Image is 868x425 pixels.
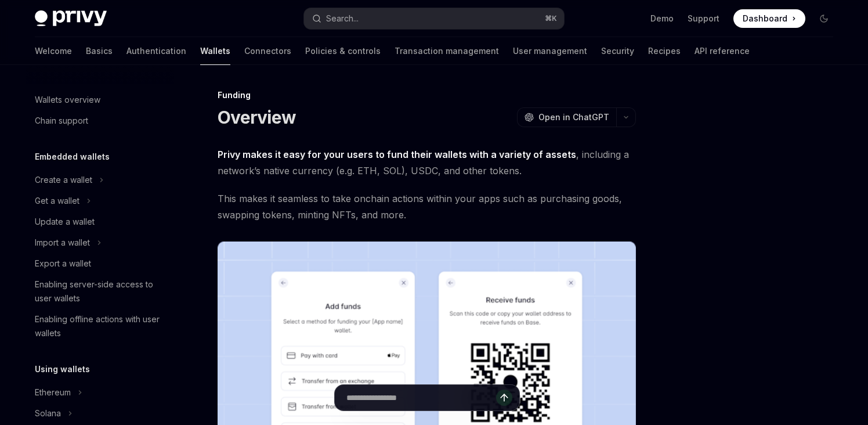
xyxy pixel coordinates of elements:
[35,194,79,208] div: Get a wallet
[305,37,381,65] a: Policies & controls
[743,13,787,24] span: Dashboard
[26,110,174,131] a: Chain support
[218,146,636,179] span: , including a network’s native currency (e.g. ETH, SOL), USDC, and other tokens.
[26,211,174,232] a: Update a wallet
[326,12,359,26] div: Search...
[35,93,100,107] div: Wallets overview
[815,9,833,28] button: Toggle dark mode
[26,253,174,274] a: Export a wallet
[35,386,71,399] div: Ethereum
[650,13,674,24] a: Demo
[26,382,88,403] button: Ethereum
[218,190,636,223] span: This makes it seamless to take onchain actions within your apps such as purchasing goods, swappin...
[35,215,95,229] div: Update a wallet
[395,37,499,65] a: Transaction management
[26,403,78,424] button: Solana
[545,14,557,23] span: ⌘ K
[733,9,805,28] a: Dashboard
[35,37,72,65] a: Welcome
[688,13,719,24] a: Support
[538,111,609,123] span: Open in ChatGPT
[35,406,61,420] div: Solana
[35,173,92,187] div: Create a wallet
[200,37,230,65] a: Wallets
[346,385,496,410] input: Ask a question...
[26,232,107,253] button: Import a wallet
[126,37,186,65] a: Authentication
[304,8,564,29] button: Search...⌘K
[35,236,90,250] div: Import a wallet
[218,149,576,160] strong: Privy makes it easy for your users to fund their wallets with a variety of assets
[35,278,167,305] div: Enabling server-side access to user wallets
[517,107,616,127] button: Open in ChatGPT
[35,362,90,376] h5: Using wallets
[35,312,167,340] div: Enabling offline actions with user wallets
[648,37,681,65] a: Recipes
[26,274,174,309] a: Enabling server-side access to user wallets
[26,309,174,344] a: Enabling offline actions with user wallets
[26,89,174,110] a: Wallets overview
[244,37,291,65] a: Connectors
[513,37,587,65] a: User management
[26,170,110,190] button: Create a wallet
[35,114,88,128] div: Chain support
[218,89,636,101] div: Funding
[86,37,113,65] a: Basics
[26,190,97,211] button: Get a wallet
[35,257,91,271] div: Export a wallet
[35,10,107,27] img: dark logo
[601,37,634,65] a: Security
[496,390,512,406] button: Send message
[218,107,296,128] h1: Overview
[695,37,750,65] a: API reference
[35,150,110,164] h5: Embedded wallets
